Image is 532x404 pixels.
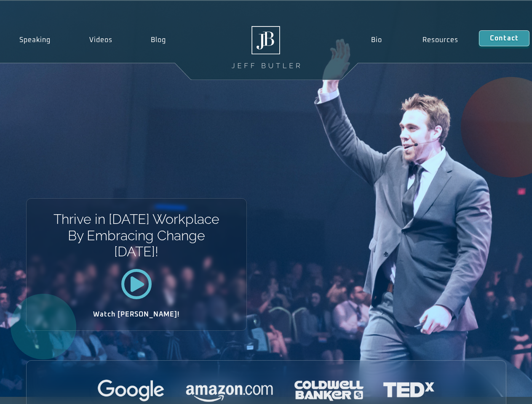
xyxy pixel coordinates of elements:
span: Contact [490,35,519,42]
a: Videos [70,30,132,50]
nav: Menu [350,30,479,50]
h1: Thrive in [DATE] Workplace By Embracing Change [DATE]! [53,211,220,260]
a: Bio [350,30,402,50]
a: Resources [402,30,479,50]
a: Blog [131,30,185,50]
a: Contact [479,30,529,46]
h2: Watch [PERSON_NAME]! [56,311,217,318]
